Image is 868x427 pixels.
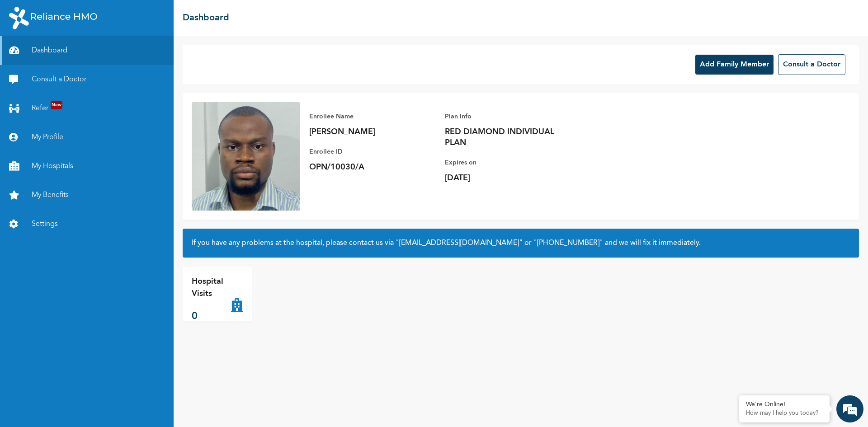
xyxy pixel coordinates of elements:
p: RED DIAMOND INDIVIDUAL PLAN [445,127,571,148]
p: How may I help you today? [746,410,823,417]
p: Expires on [445,157,571,168]
h2: If you have any problems at the hospital, please contact us via or and we will fix it immediately. [192,238,850,249]
p: Hospital Visits [192,276,231,300]
button: Consult a Doctor [778,54,845,75]
p: [DATE] [445,173,571,183]
p: 0 [192,309,231,324]
p: Enrollee Name [309,111,436,122]
span: New [51,101,62,109]
img: RelianceHMO's Logo [9,7,97,29]
div: We're Online! [746,401,823,408]
img: Enrollee [192,102,300,211]
a: "[PHONE_NUMBER]" [533,239,603,247]
p: [PERSON_NAME] [309,127,436,137]
p: Plan Info [445,111,571,122]
button: Add Family Member [695,55,774,75]
h2: Dashboard [183,11,229,25]
a: "[EMAIL_ADDRESS][DOMAIN_NAME]" [396,239,523,247]
p: OPN/10030/A [309,162,436,173]
p: Enrollee ID [309,146,436,157]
